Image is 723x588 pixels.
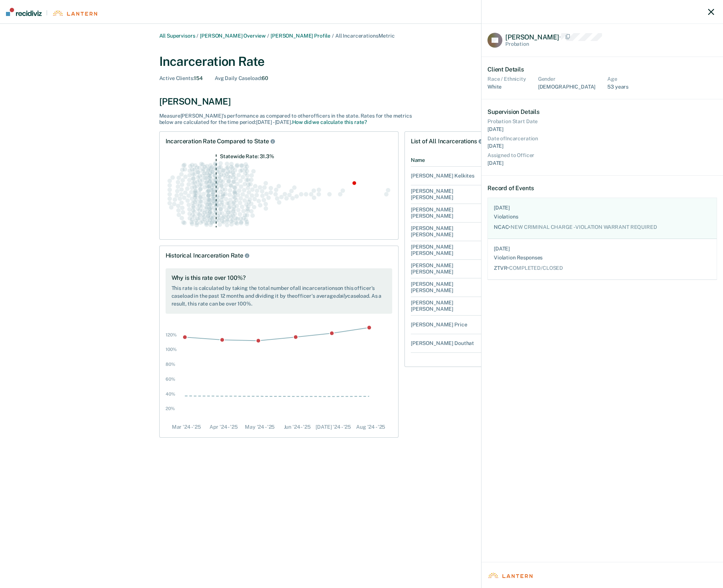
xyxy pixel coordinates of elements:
[494,255,543,261] div: Violation Responses
[487,126,717,132] div: [DATE]
[487,108,717,115] div: Supervision Details
[487,76,526,82] div: Race / Ethnicity
[487,160,717,166] div: [DATE]
[509,224,511,230] span: •
[559,33,561,41] span: •
[487,84,526,90] div: White
[538,76,595,82] div: Gender
[487,135,717,142] div: Date of Incarceration
[494,224,509,230] span: NCAC
[487,143,717,149] div: [DATE]
[607,76,628,82] div: Age
[505,41,602,47] div: Probation
[487,573,532,578] img: Lantern
[607,84,628,90] div: 53 years
[487,152,717,159] div: Assigned to Officer
[487,185,717,192] div: Record of Events
[509,265,563,271] span: COMPLETED/CLOSED
[494,265,507,271] span: ZTVR
[487,66,717,73] div: Client Details
[487,118,717,125] div: Probation Start Date
[494,246,510,252] div: [DATE]
[494,205,510,211] div: [DATE]
[511,224,657,230] span: NEW CRIMINAL CHARGE - VIOLATION WARRANT REQUIRED
[505,33,559,41] span: [PERSON_NAME]
[507,265,509,271] span: •
[494,214,518,220] div: Violations
[538,84,595,90] div: [DEMOGRAPHIC_DATA]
